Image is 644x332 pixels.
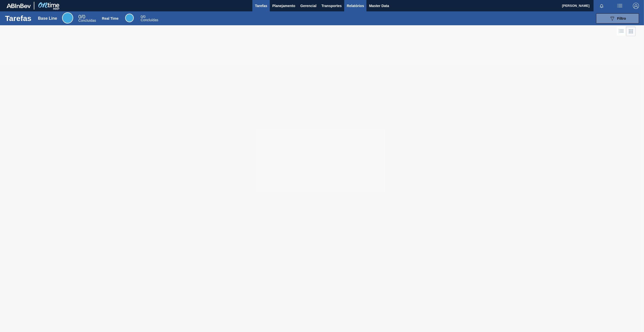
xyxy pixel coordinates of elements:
div: Real Time [102,16,119,20]
span: / 0 [141,15,145,19]
span: 0 [141,15,143,19]
button: Notificações [594,2,610,9]
span: Filtro [617,16,626,20]
span: / 0 [78,14,85,19]
span: Transportes [321,3,342,9]
h1: Tarefas [5,15,32,21]
div: Base Line [78,15,96,22]
span: Concluídas [141,18,158,22]
span: Concluídas [78,18,96,22]
span: Master Data [369,3,389,9]
span: Relatórios [347,3,364,9]
img: userActions [617,3,623,9]
div: Base Line [38,16,57,21]
img: TNhmsLtSVTkK8tSr43FrP2fwEKptu5GPRR3wAAAABJRU5ErkJggg== [7,4,31,8]
div: Base Line [62,12,73,23]
button: Filtro [596,13,639,23]
span: Gerencial [300,3,316,9]
div: Real Time [125,14,134,22]
span: 0 [78,14,81,19]
span: Planejamento [272,3,295,9]
div: Real Time [141,15,158,22]
img: Logout [633,3,639,9]
span: Tarefas [255,3,267,9]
